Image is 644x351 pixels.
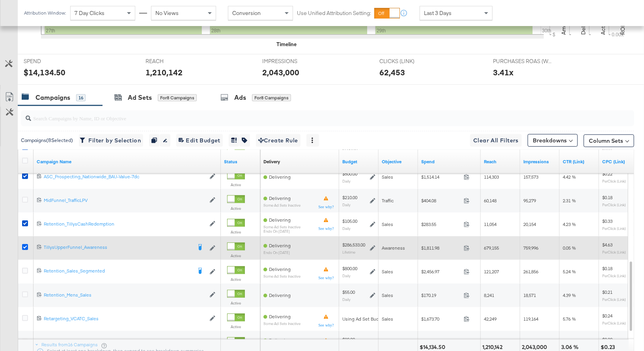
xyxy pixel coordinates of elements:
[420,344,448,351] div: $14,134.50
[342,242,365,248] div: $286,533.00
[44,174,205,180] div: ASC_Prospecting_Nationwide_BAU-Value-7dc
[342,336,355,343] div: $80.00
[263,274,301,278] sub: Some Ad Sets Inactive
[424,9,452,17] span: Last 3 Days
[602,226,626,231] sub: Per Click (Link)
[81,136,141,146] span: Filter by Selection
[342,316,386,322] div: Using Ad Set Budget
[522,344,549,351] div: 2,043,000
[263,250,291,255] sub: ends on [DATE]
[44,197,205,204] div: MidFunnel_TrafficLPV
[276,41,297,48] div: Timeline
[342,297,351,302] sub: Daily
[563,269,576,274] span: 5.24 %
[75,9,105,17] span: 7 Day Clicks
[580,15,587,35] text: Delivery
[76,94,86,101] div: 16
[484,269,499,274] span: 121,207
[146,58,205,65] span: REACH
[382,198,394,204] span: Traffic
[602,297,626,302] sub: Per Click (Link)
[473,136,519,146] span: Clear All Filters
[599,16,607,35] text: Actions
[234,93,246,102] div: Ads
[601,344,617,351] div: $0.23
[263,203,301,207] sub: Some Ad Sets Inactive
[484,292,494,298] span: 8,241
[379,58,439,65] span: CLICKS (LINK)
[263,225,301,229] sub: Some Ad Sets Inactive
[342,179,351,183] sub: Daily
[602,321,626,325] sub: Per Click (Link)
[602,202,626,207] sub: Per Click (Link)
[342,273,351,278] sub: Daily
[342,202,351,207] sub: Daily
[146,67,183,78] div: 1,210,142
[269,314,291,319] span: Delivering
[484,221,497,227] span: 11,054
[21,137,73,144] div: Campaigns ( 8 Selected)
[342,226,351,231] sub: Daily
[227,206,245,211] label: Active
[602,313,612,319] span: $0.24
[484,174,499,180] span: 114,303
[602,179,626,183] sub: Per Click (Link)
[44,292,205,299] a: Retention_Mens_Sales
[523,174,538,180] span: 157,573
[24,10,66,16] div: Attribution Window:
[44,292,205,298] div: Retention_Mens_Sales
[493,58,553,65] span: PURCHASES ROAS (WEBSITE EVENTS)
[24,58,83,65] span: SPEND
[484,198,497,204] span: 60,148
[227,253,245,258] label: Active
[421,159,478,165] a: The total amount spent to date.
[382,245,405,251] span: Awareness
[263,159,280,165] a: Reflects the ability of your Ad Campaign to achieve delivery based on ad states, schedule and bud...
[421,269,461,274] span: $2,456.97
[224,159,257,165] a: Shows the current state of your Ad Campaign.
[421,292,461,298] span: $170.19
[269,217,291,223] span: Delivering
[561,344,581,351] div: 3.06 %
[37,159,218,165] a: Your campaign name.
[297,9,371,17] label: Use Unified Attribution Setting:
[342,250,355,254] sub: Lifetime
[158,94,197,101] div: for 8 Campaigns
[342,159,375,165] a: The maximum amount you're willing to spend on your ads, on average each day or over the lifetime ...
[382,221,393,227] span: Sales
[382,269,393,274] span: Sales
[421,316,461,322] span: $1,673.70
[563,174,576,180] span: 4.42 %
[179,136,220,146] span: Edit Budget
[263,229,301,233] sub: ends on [DATE]
[227,182,245,187] label: Active
[602,336,612,342] span: $0.20
[176,134,223,147] button: Edit Budget
[79,134,143,147] button: Filter by Selection
[470,134,522,147] button: Clear All Filters
[528,134,578,147] button: Breakdowns
[262,58,321,65] span: IMPRESSIONS
[379,67,405,78] div: 62,453
[602,194,612,200] span: $0.18
[523,292,536,298] span: 18,571
[44,268,192,276] a: Retention_Sales_Segmented
[421,198,461,204] span: $404.08
[227,277,245,282] label: Active
[269,174,291,180] span: Delivering
[523,269,538,274] span: 261,856
[263,159,280,165] div: Delivery
[602,273,626,278] sub: Per Click (Link)
[269,266,291,272] span: Delivering
[523,316,538,322] span: 119,164
[563,292,576,298] span: 4.39 %
[421,174,461,180] span: $1,514.14
[602,250,626,254] sub: Per Click (Link)
[382,316,393,322] span: Sales
[342,265,357,272] div: $800.00
[382,159,415,165] a: Your campaign's objective.
[44,316,205,322] div: Retargeting_VCATC_Sales
[602,242,612,248] span: $4.63
[523,221,536,227] span: 20,154
[44,244,192,250] div: TillysUpperFunnel_Awareness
